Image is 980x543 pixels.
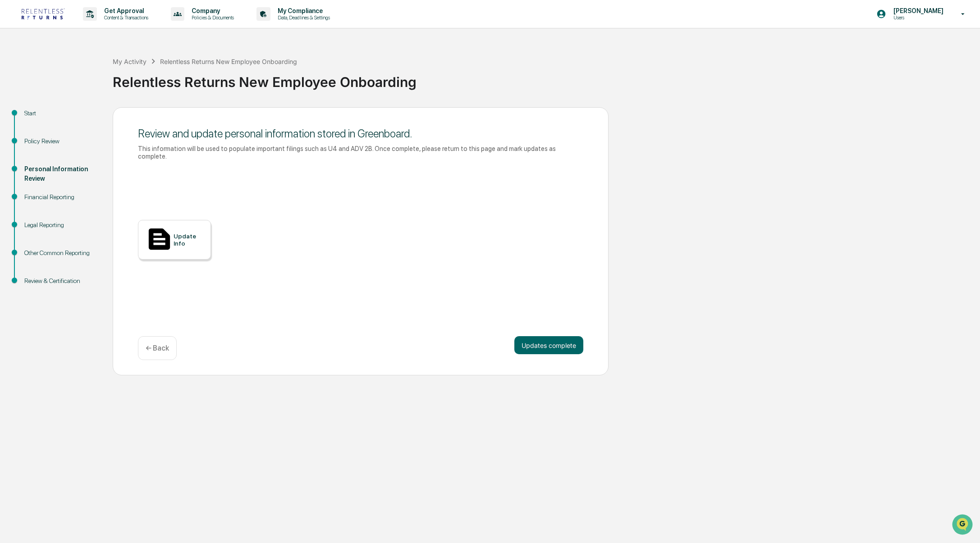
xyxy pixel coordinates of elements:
p: How can we help? [9,19,164,33]
img: logo [22,9,65,19]
p: Company [184,7,238,14]
div: We're available if you need us! [31,78,114,85]
span: Data Lookup [18,131,57,140]
p: Content & Transactions [97,14,153,21]
span: Pylon [90,153,109,160]
p: Data, Deadlines & Settings [270,14,334,21]
div: Review & Certification [24,276,98,286]
a: Powered byPylon [64,152,109,160]
a: 🔎Data Lookup [5,127,60,143]
div: 🗄️ [65,114,73,122]
p: Policies & Documents [184,14,238,21]
p: ← Back [146,344,169,352]
button: Updates complete [514,336,583,354]
div: 🔎 [9,132,16,139]
span: Preclearance [18,114,58,123]
p: Users [886,14,948,21]
p: My Compliance [270,7,334,14]
div: Other Common Reporting [24,248,98,258]
div: Start new chat [31,69,148,78]
div: 🖐️ [9,114,16,122]
div: This information will be used to populate important filings such as U4 and ADV 2B. Once complete,... [138,145,583,160]
span: Attestations [74,114,112,123]
div: Relentless Returns New Employee Onboarding [160,58,297,65]
a: 🗄️Attestations [62,110,115,126]
p: Get Approval [97,7,153,14]
a: 🖐️Preclearance [5,110,62,126]
button: Start new chat [153,72,164,82]
div: Relentless Returns New Employee Onboarding [113,67,975,90]
div: Review and update personal information stored in Greenboard. [138,127,583,140]
div: Financial Reporting [24,192,98,202]
div: Update Info [174,233,204,247]
iframe: Open customer support [951,513,975,538]
div: Personal Information Review [24,164,98,183]
p: [PERSON_NAME] [886,7,948,14]
div: Legal Reporting [24,220,98,230]
img: 1746055101610-c473b297-6a78-478c-a979-82029cc54cd1 [9,69,25,85]
div: Start [24,109,98,118]
div: My Activity [113,58,147,65]
div: Policy Review [24,137,98,146]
